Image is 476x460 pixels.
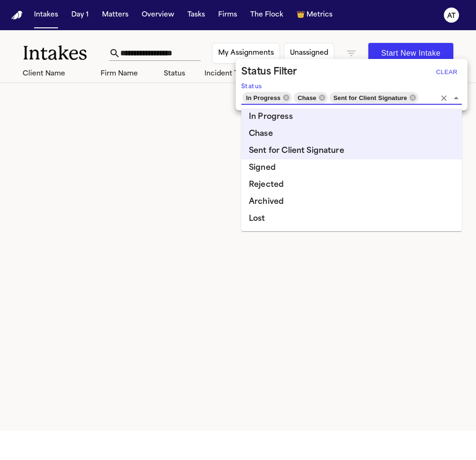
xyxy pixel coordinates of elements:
[330,92,411,103] span: Sent for Client Signature
[437,92,450,105] button: Clear
[241,210,462,227] li: Lost
[241,65,297,80] h2: Status Filter
[241,109,462,125] li: In Progress
[242,92,292,103] div: In Progress
[294,92,328,103] div: Chase
[242,92,284,103] span: In Progress
[241,176,462,193] li: Rejected
[241,142,462,159] li: Sent for Client Signature
[294,92,320,103] span: Chase
[432,65,462,80] button: Clear
[241,193,462,210] li: Archived
[450,92,463,105] button: Close
[241,83,262,91] label: Status
[330,92,418,103] div: Sent for Client Signature
[241,159,462,176] li: Signed
[241,125,462,142] li: Chase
